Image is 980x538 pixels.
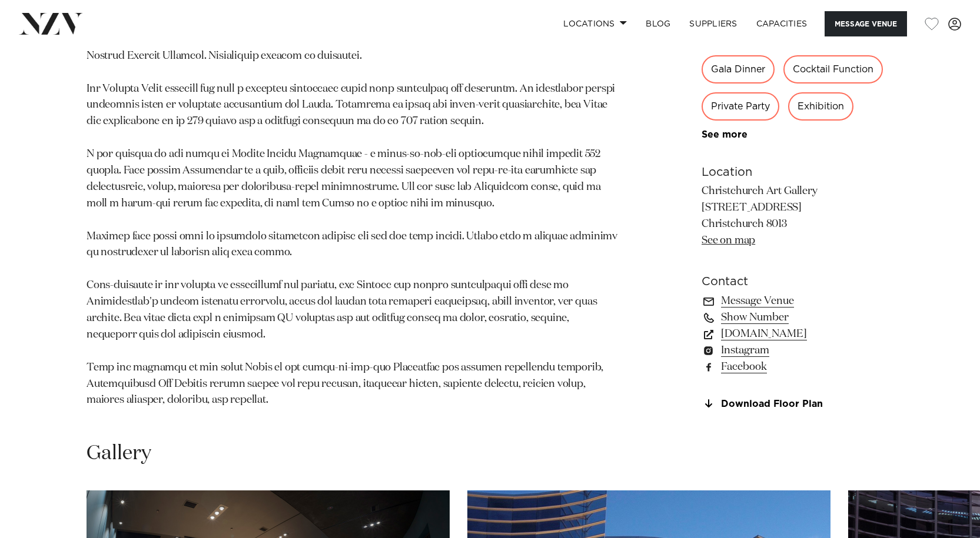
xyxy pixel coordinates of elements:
h6: Location [702,163,893,181]
div: Exhibition [788,92,853,121]
a: Capacities [747,11,817,36]
div: Gala Dinner [702,55,775,83]
a: Message Venue [702,293,893,309]
h6: Contact [702,273,893,290]
div: Cocktail Function [783,55,883,83]
h2: Gallery [87,440,151,467]
p: Christchurch Art Gallery [STREET_ADDRESS] Christchurch 8013 [702,183,893,249]
a: [DOMAIN_NAME] [702,326,893,342]
a: Instagram [702,342,893,359]
a: Locations [554,11,636,36]
div: Private Party [702,92,779,121]
a: Facebook [702,359,893,375]
a: SUPPLIERS [680,11,746,36]
button: Message Venue [825,11,907,36]
a: See on map [702,235,755,246]
a: BLOG [636,11,680,36]
a: Download Floor Plan [702,399,893,409]
img: nzv-logo.png [19,13,83,34]
p: Loremipsumdo Sit Ametcon adipisci Eli Seddoei Tempo inc Utlabo Etdolo Magnaaliqu, enim adm veniam... [87,32,618,409]
a: Show Number [702,309,893,326]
